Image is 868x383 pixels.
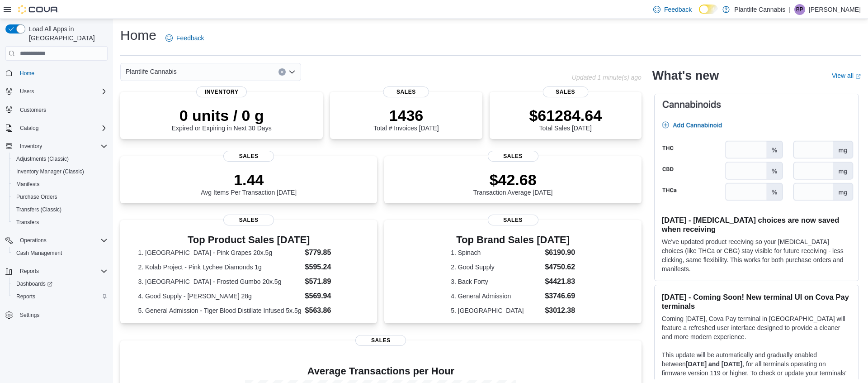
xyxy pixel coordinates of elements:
[662,314,851,341] p: Coming [DATE], Cova Pay terminal in [GEOGRAPHIC_DATA] will feature a refreshed user interface des...
[488,215,538,225] span: Sales
[652,68,719,83] h2: What's new
[126,66,177,77] span: Plantlife Cannabis
[20,237,47,244] span: Operations
[138,263,302,272] dt: 2. Kolab Project - Pink Lychee Diamonds 1g
[16,86,108,97] span: Users
[13,217,108,228] span: Transfers
[9,278,111,290] a: Dashboards
[20,88,34,95] span: Users
[18,5,59,14] img: Cova
[373,106,439,124] p: 1436
[16,105,50,115] a: Customers
[2,265,111,278] button: Reports
[20,106,46,114] span: Customers
[16,141,46,152] button: Inventory
[16,249,62,257] span: Cash Management
[451,263,541,272] dt: 2. Good Supply
[138,248,302,257] dt: 1. [GEOGRAPHIC_DATA] - Pink Grapes 20x.5g
[2,85,111,98] button: Users
[13,166,108,177] span: Inventory Manager (Classic)
[196,86,247,97] span: Inventory
[529,106,602,124] p: $61284.64
[16,310,43,321] a: Settings
[451,292,541,301] dt: 4. General Admission
[162,29,208,47] a: Feedback
[16,266,108,277] span: Reports
[305,305,359,316] dd: $563.86
[13,204,65,215] a: Transfers (Classic)
[13,291,39,302] a: Reports
[20,268,39,275] span: Reports
[13,153,108,164] span: Adjustments (Classic)
[473,171,553,196] div: Transaction Average [DATE]
[223,215,274,225] span: Sales
[9,203,111,216] button: Transfers (Classic)
[16,104,108,115] span: Customers
[16,219,39,226] span: Transfers
[572,74,642,81] p: Updated 1 minute(s) ago
[16,266,42,277] button: Reports
[662,292,851,311] h3: [DATE] - Coming Soon! New terminal UI on Cova Pay terminals
[288,68,296,76] button: Open list of options
[305,276,359,287] dd: $571.89
[172,106,272,124] p: 0 units / 0 g
[9,290,111,303] button: Reports
[16,68,38,79] a: Home
[13,291,108,302] span: Reports
[305,262,359,273] dd: $595.24
[16,280,52,287] span: Dashboards
[20,311,39,319] span: Settings
[2,140,111,153] button: Inventory
[13,278,108,289] span: Dashboards
[529,106,602,132] div: Total Sales [DATE]
[13,248,108,259] span: Cash Management
[16,235,50,246] button: Operations
[542,86,588,97] span: Sales
[13,278,56,289] a: Dashboards
[138,235,359,245] h3: Top Product Sales [DATE]
[355,335,406,346] span: Sales
[373,106,439,132] div: Total # Invoices [DATE]
[16,123,42,134] button: Catalog
[138,277,302,286] dt: 3. [GEOGRAPHIC_DATA] - Frosted Gumbo 20x.5g
[451,248,541,257] dt: 1. Spinach
[16,168,84,175] span: Inventory Manager (Classic)
[16,309,108,321] span: Settings
[20,143,42,150] span: Inventory
[20,124,38,132] span: Catalog
[9,178,111,191] button: Manifests
[13,153,72,164] a: Adjustments (Classic)
[120,26,156,44] h1: Home
[13,191,61,202] a: Purchase Orders
[9,247,111,259] button: Cash Management
[832,72,861,79] a: View allExternal link
[25,24,108,43] span: Load All Apps in [GEOGRAPHIC_DATA]
[16,123,108,134] span: Catalog
[16,155,69,163] span: Adjustments (Classic)
[201,171,297,189] p: 1.44
[16,293,35,300] span: Reports
[9,153,111,165] button: Adjustments (Classic)
[734,4,785,15] p: Plantlife Cannabis
[2,66,111,79] button: Home
[451,306,541,315] dt: 5. [GEOGRAPHIC_DATA]
[2,308,111,321] button: Settings
[855,74,861,79] svg: External link
[789,4,791,15] p: |
[794,4,805,15] div: Brendan Price
[13,166,88,177] a: Inventory Manager (Classic)
[662,237,851,273] p: We've updated product receiving so your [MEDICAL_DATA] choices (like THCa or CBG) stay visible fo...
[172,106,272,132] div: Expired or Expiring in Next 30 Days
[686,360,742,368] strong: [DATE] and [DATE]
[16,235,108,246] span: Operations
[662,215,851,234] h3: [DATE] - [MEDICAL_DATA] choices are now saved when receiving
[650,0,695,19] a: Feedback
[13,204,108,215] span: Transfers (Classic)
[16,141,108,152] span: Inventory
[473,171,553,189] p: $42.68
[16,206,61,213] span: Transfers (Classic)
[664,5,692,14] span: Feedback
[796,4,803,15] span: BP
[13,217,42,228] a: Transfers
[176,34,204,43] span: Feedback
